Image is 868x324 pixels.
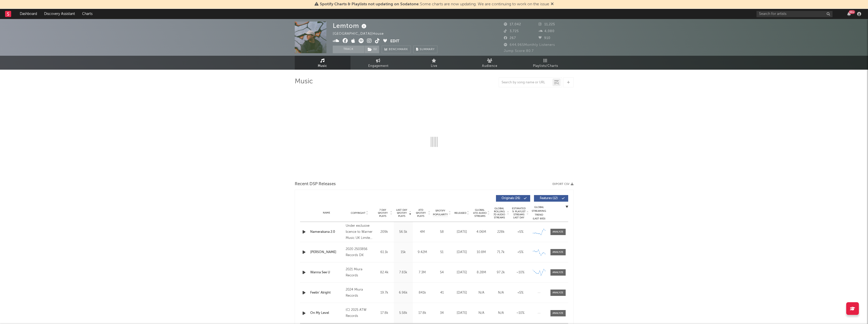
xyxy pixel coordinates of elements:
[376,230,393,235] div: 209k
[365,46,379,53] button: (1)
[433,230,451,235] div: 58
[333,22,368,30] div: Lemtom
[295,181,336,187] span: Recent DSP Releases
[79,9,96,19] a: Charts
[453,230,470,235] div: [DATE]
[376,250,393,255] div: 61.1k
[433,209,448,217] span: Spotify Popularity
[473,311,490,316] div: N/A
[433,290,451,295] div: 41
[537,197,561,200] span: Features ( 12 )
[512,230,529,235] div: <5%
[512,207,526,219] span: Estimated % Playlist Streams Last Day
[847,12,851,16] button: 99+
[346,246,373,258] div: 2020 2503856 Records DK
[512,311,529,316] div: ~ 10 %
[849,10,855,14] div: 99 +
[390,38,399,45] button: Edit
[473,290,490,295] div: N/A
[16,9,41,19] a: Dashboard
[433,250,451,255] div: 51
[499,81,552,85] input: Search by song name or URL
[433,311,451,316] div: 34
[539,36,550,40] span: 910
[351,212,365,215] span: Copyright
[453,290,470,295] div: [DATE]
[395,311,412,316] div: 5.58k
[539,30,555,33] span: 4,080
[504,36,516,40] span: 267
[318,63,327,69] span: Music
[454,212,466,215] span: Released
[333,46,364,53] button: Track
[492,207,506,219] span: Global Rolling 7D Audio Streams
[364,46,379,53] span: ( 1 )
[492,230,509,235] div: 228k
[414,270,431,275] div: 7.3M
[310,311,343,316] a: On My Level
[504,43,555,47] span: 644,965 Monthly Listeners
[376,311,393,316] div: 17.8k
[551,2,554,6] span: Dismiss
[414,290,431,295] div: 841k
[499,197,523,200] span: Originals ( 26 )
[492,290,509,295] div: N/A
[473,270,490,275] div: 8.28M
[310,230,343,235] a: Namerakana 2.0
[512,270,529,275] div: ~ 10 %
[295,56,350,70] a: Music
[414,208,428,218] span: ATD Spotify Plays
[473,230,490,235] div: 4.06M
[414,250,431,255] div: 9.42M
[492,250,509,255] div: 71.7k
[420,48,435,51] span: Summary
[376,290,393,295] div: 19.7k
[431,63,437,69] span: Live
[473,250,490,255] div: 10.8M
[376,208,390,218] span: 7 Day Spotify Plays
[41,9,79,19] a: Discovery Assistant
[346,266,373,279] div: 2021 Miura Records
[552,183,574,186] button: Export CSV
[492,270,509,275] div: 97.2k
[533,63,558,69] span: Playlists/Charts
[492,311,509,316] div: N/A
[504,49,534,53] span: Jump Score: 80.7
[453,311,470,316] div: [DATE]
[395,250,412,255] div: 15k
[756,11,833,17] input: Search for artists
[310,270,343,275] a: Wanna See U
[512,250,529,255] div: <5%
[482,63,497,69] span: Audience
[310,211,343,215] div: Name
[433,270,451,275] div: 54
[473,208,487,218] span: Global ATD Audio Streams
[414,311,431,316] div: 17.8k
[504,23,521,26] span: 17,042
[395,208,409,218] span: Last Day Spotify Plays
[539,23,555,26] span: 11,225
[368,63,389,69] span: Engagement
[320,2,419,6] span: Spotify Charts & Playlists not updating on Sodatone
[310,250,343,255] a: [PERSON_NAME]
[333,31,390,37] div: [GEOGRAPHIC_DATA] | House
[395,290,412,295] div: 6.96k
[310,290,343,295] a: Feelin' Alright
[346,307,373,319] div: (C) 2025 ATW Records
[389,47,408,53] span: Benchmark
[531,205,547,221] div: Global Streaming Trend (Last 60D)
[406,56,462,70] a: Live
[534,195,568,202] button: Features(12)
[395,270,412,275] div: 7.83k
[320,2,549,6] span: : Some charts are now updating. We are continuing to work on the issue
[413,46,437,53] button: Summary
[496,195,530,202] button: Originals(26)
[346,287,373,299] div: 2024 Miura Records
[346,223,373,241] div: Under exclusive licence to Warner Music UK Limited. An Atlantic Records UK release, © 2024 [PERSO...
[518,56,574,70] a: Playlists/Charts
[350,56,406,70] a: Engagement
